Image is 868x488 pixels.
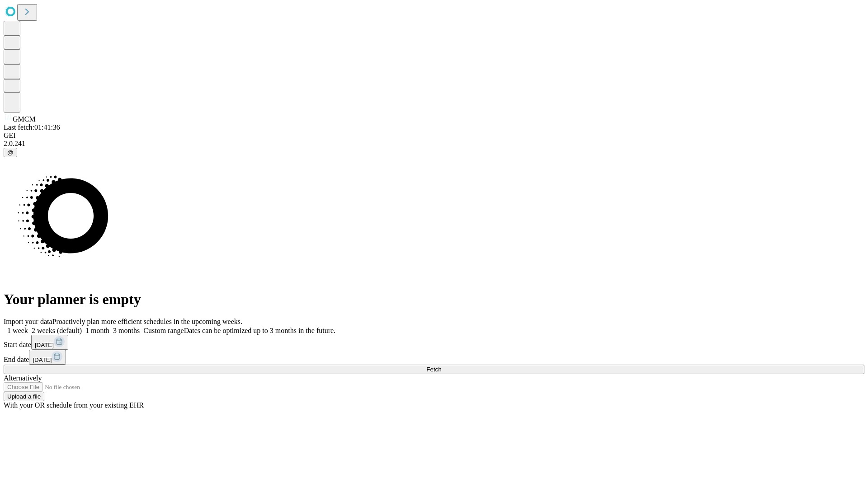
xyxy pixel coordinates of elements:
[35,342,54,348] span: [DATE]
[4,123,60,131] span: Last fetch: 01:41:36
[184,327,335,334] span: Dates can be optimized up to 3 months in the future.
[4,291,864,308] h1: Your planner is empty
[7,327,28,334] span: 1 week
[31,335,68,350] button: [DATE]
[4,374,42,382] span: Alternatively
[4,335,864,350] div: Start date
[4,148,17,157] button: @
[29,350,66,365] button: [DATE]
[4,401,144,409] span: With your OR schedule from your existing EHR
[7,149,14,156] span: @
[33,357,52,363] span: [DATE]
[4,365,864,374] button: Fetch
[52,318,242,325] span: Proactively plan more efficient schedules in the upcoming weeks.
[143,327,184,334] span: Custom range
[426,366,441,373] span: Fetch
[4,392,44,401] button: Upload a file
[4,131,864,140] div: GEI
[4,350,864,365] div: End date
[4,318,52,325] span: Import your data
[85,327,109,334] span: 1 month
[32,327,82,334] span: 2 weeks (default)
[4,140,864,148] div: 2.0.241
[13,115,36,123] span: GMCM
[113,327,140,334] span: 3 months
